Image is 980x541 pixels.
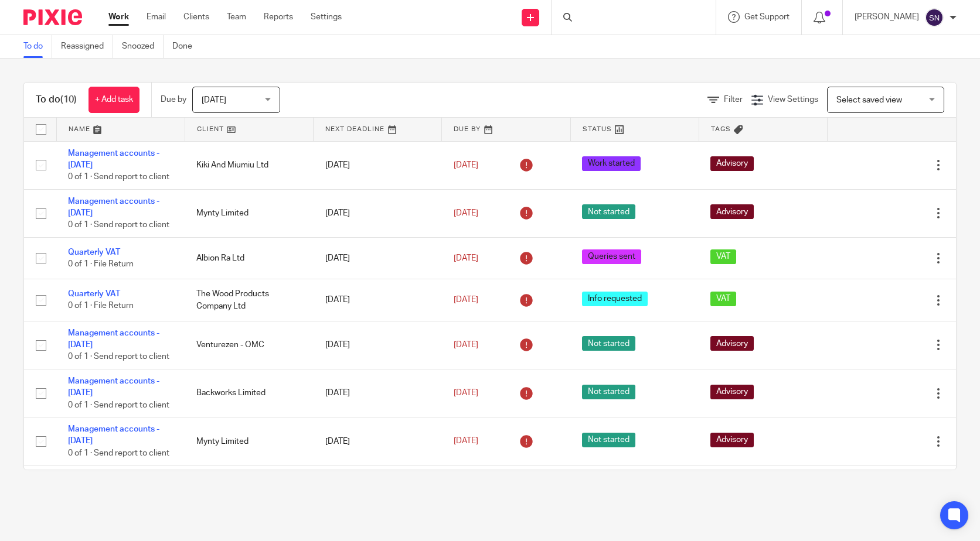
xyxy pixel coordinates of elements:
[454,296,478,304] span: [DATE]
[710,204,754,219] span: Advisory
[314,321,442,369] td: [DATE]
[582,292,648,306] span: Info requested
[314,465,442,513] td: [DATE]
[68,221,169,230] span: 0 of 1 · Send report to client
[836,96,902,104] span: Select saved view
[68,290,120,298] a: Quarterly VAT
[925,8,944,27] img: svg%3E
[582,385,635,399] span: Not started
[161,94,186,105] p: Due by
[710,249,736,264] span: VAT
[185,369,313,417] td: Backworks Limited
[855,11,919,23] p: [PERSON_NAME]
[314,369,442,417] td: [DATE]
[122,35,164,58] a: Snoozed
[68,197,159,217] a: Management accounts - [DATE]
[454,161,478,169] span: [DATE]
[185,465,313,513] td: Swift Food Services Ltd
[185,321,313,369] td: Venturezen - OMC
[711,126,731,132] span: Tags
[68,260,134,268] span: 0 of 1 · File Return
[185,141,313,189] td: Kiki And Miumiu Ltd
[68,377,159,397] a: Management accounts - [DATE]
[710,385,754,399] span: Advisory
[454,209,478,217] span: [DATE]
[60,95,77,104] span: (10)
[724,95,743,104] span: Filter
[314,189,442,237] td: [DATE]
[582,336,635,351] span: Not started
[68,353,169,361] span: 0 of 1 · Send report to client
[185,417,313,465] td: Mynty Limited
[314,141,442,189] td: [DATE]
[710,292,736,306] span: VAT
[36,94,77,106] h1: To do
[172,35,201,58] a: Done
[108,11,129,23] a: Work
[710,336,754,351] span: Advisory
[314,417,442,465] td: [DATE]
[582,433,635,447] span: Not started
[264,11,293,23] a: Reports
[147,11,166,23] a: Email
[68,149,159,169] a: Management accounts - [DATE]
[185,189,313,237] td: Mynty Limited
[68,449,169,457] span: 0 of 1 · Send report to client
[68,329,159,349] a: Management accounts - [DATE]
[454,437,478,446] span: [DATE]
[68,302,134,310] span: 0 of 1 · File Return
[68,248,120,256] a: Quarterly VAT
[710,433,754,447] span: Advisory
[68,401,169,409] span: 0 of 1 · Send report to client
[744,13,790,21] span: Get Support
[183,11,209,23] a: Clients
[89,87,139,113] a: + Add task
[185,237,313,279] td: Albion Ra Ltd
[185,279,313,321] td: The Wood Products Company Ltd
[68,425,159,445] a: Management accounts - [DATE]
[23,35,52,58] a: To do
[314,237,442,279] td: [DATE]
[582,156,641,171] span: Work started
[227,11,246,23] a: Team
[202,96,226,104] span: [DATE]
[61,35,113,58] a: Reassigned
[454,341,478,349] span: [DATE]
[311,11,342,23] a: Settings
[710,156,754,171] span: Advisory
[454,389,478,397] span: [DATE]
[582,204,635,219] span: Not started
[23,9,82,25] img: Pixie
[454,254,478,262] span: [DATE]
[768,95,818,104] span: View Settings
[314,279,442,321] td: [DATE]
[68,173,169,181] span: 0 of 1 · Send report to client
[582,249,641,264] span: Queries sent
